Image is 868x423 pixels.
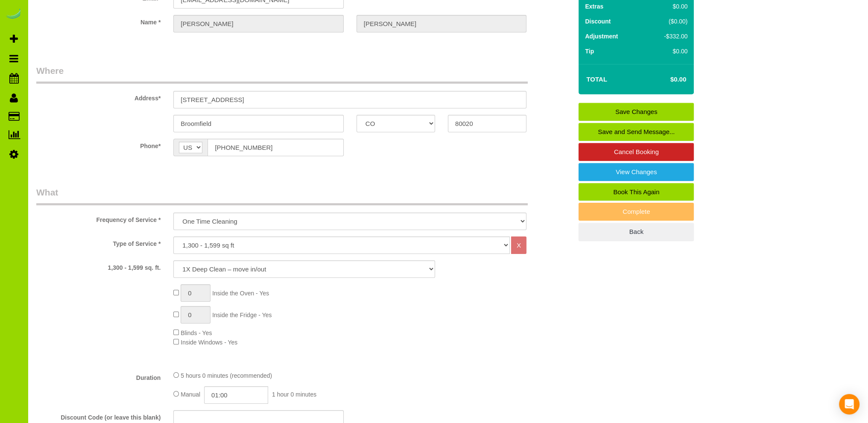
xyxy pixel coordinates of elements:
a: Book This Again [579,183,694,201]
label: Discount Code (or leave this blank) [30,410,167,422]
a: Back [579,223,694,241]
label: Extras [585,2,603,11]
label: Discount [585,17,611,26]
label: Address* [30,91,167,102]
label: Name * [30,15,167,26]
legend: Where [36,64,528,84]
input: First Name* [173,15,343,32]
label: Frequency of Service * [30,213,167,224]
a: Save Changes [579,103,694,121]
h4: $0.00 [645,76,686,83]
div: $0.00 [646,2,687,11]
a: Cancel Booking [579,143,694,161]
span: Blinds - Yes [181,330,212,336]
label: Duration [30,370,167,382]
strong: Total [586,76,607,83]
label: Phone* [30,139,167,150]
input: Zip Code* [448,115,526,132]
span: Inside Windows - Yes [181,339,237,346]
span: Manual [181,391,200,398]
input: Phone* [208,139,343,156]
input: Last Name* [357,15,526,32]
span: 1 hour 0 minutes [272,391,316,398]
div: $0.00 [646,47,687,55]
label: Tip [585,47,594,55]
div: Open Intercom Messenger [839,394,859,414]
span: Inside the Fridge - Yes [212,312,272,318]
span: Inside the Oven - Yes [212,290,269,297]
a: View Changes [579,163,694,181]
label: 1,300 - 1,599 sq. ft. [30,260,167,272]
div: -$332.00 [646,32,687,41]
div: ($0.00) [646,17,687,26]
legend: What [36,186,528,205]
span: 5 hours 0 minutes (recommended) [181,372,272,379]
label: Type of Service * [30,236,167,248]
img: Automaid Logo [5,9,22,20]
input: City* [173,115,343,132]
a: Save and Send Message... [579,123,694,141]
label: Adjustment [585,32,618,41]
